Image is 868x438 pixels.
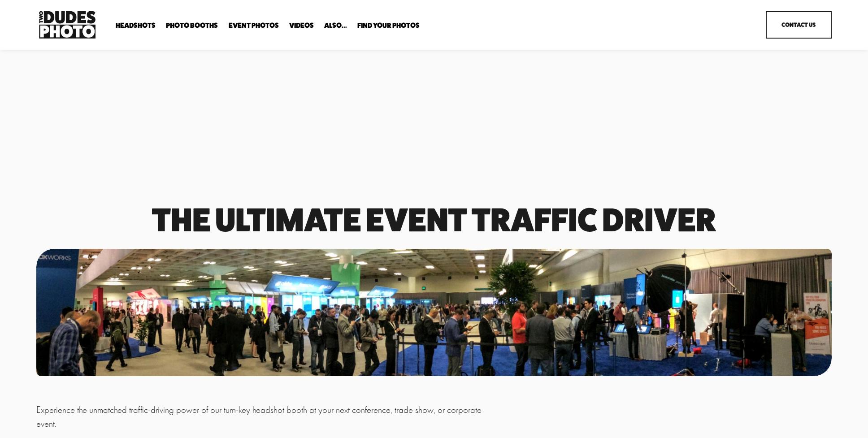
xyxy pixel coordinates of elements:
span: Find Your Photos [357,22,420,29]
a: folder dropdown [324,21,347,30]
span: Photo Booths [166,22,218,29]
img: Two Dudes Photo | Headshots, Portraits &amp; Photo Booths [36,9,98,41]
span: Also... [324,22,347,29]
a: Videos [289,21,314,30]
a: folder dropdown [116,21,156,30]
a: Contact Us [766,11,832,39]
p: Experience the unmatched traffic-driving power of our turn-key headshot booth at your next confer... [36,403,498,431]
a: folder dropdown [166,21,218,30]
a: folder dropdown [357,21,420,30]
a: Event Photos [229,21,279,30]
h1: The Ultimate event traffic driver [36,205,831,235]
span: Headshots [116,22,156,29]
